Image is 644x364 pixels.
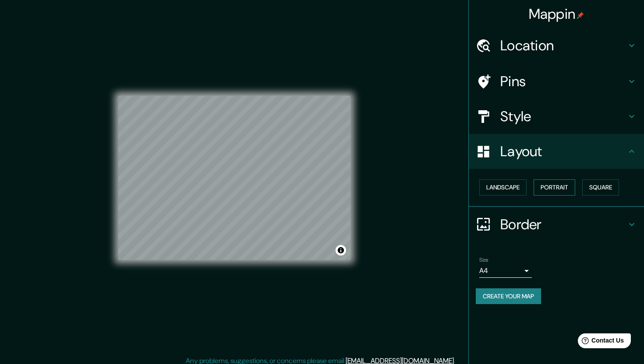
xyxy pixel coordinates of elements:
[500,216,626,233] h4: Border
[500,73,626,90] h4: Pins
[479,264,532,278] div: A4
[476,288,541,304] button: Create your map
[479,179,527,196] button: Landscape
[469,64,644,99] div: Pins
[582,179,619,196] button: Square
[577,12,584,19] img: pin-icon.png
[469,134,644,169] div: Layout
[529,5,584,23] h4: Mappin
[479,256,488,263] label: Size
[500,143,626,160] h4: Layout
[469,28,644,63] div: Location
[500,108,626,125] h4: Style
[118,96,350,260] canvas: Map
[469,207,644,242] div: Border
[336,245,346,255] button: Toggle attribution
[566,330,634,354] iframe: Help widget launcher
[534,179,575,196] button: Portrait
[500,37,626,54] h4: Location
[469,99,644,134] div: Style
